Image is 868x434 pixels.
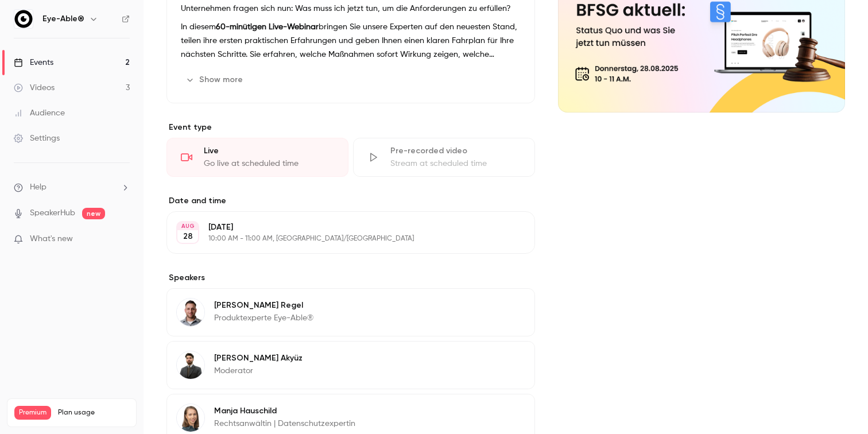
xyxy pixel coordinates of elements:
[166,341,535,389] div: Dominik Akyüz[PERSON_NAME] AkyüzModerator
[42,13,84,25] h6: Eye-Able®
[177,404,204,432] img: Manja Hauschild
[390,158,521,169] div: Stream at scheduled time
[30,181,46,193] span: Help
[177,351,204,379] img: Dominik Akyüz
[208,222,474,233] p: [DATE]
[14,107,65,119] div: Audience
[14,57,53,68] div: Events
[214,352,303,364] p: [PERSON_NAME] Akyüz
[183,231,193,242] p: 28
[30,233,73,245] span: What's new
[166,272,535,284] label: Speakers
[204,145,334,157] div: Live
[14,10,33,28] img: Eye-Able®
[214,405,355,417] p: Manja Hauschild
[208,234,474,243] p: 10:00 AM - 11:00 AM, [GEOGRAPHIC_DATA]/[GEOGRAPHIC_DATA]
[353,138,535,177] div: Pre-recorded videoStream at scheduled time
[58,408,129,417] span: Plan usage
[181,20,521,61] p: In diesem bringen Sie unsere Experten auf den neuesten Stand, teilen ihre ersten praktischen Erfa...
[14,181,130,193] li: help-dropdown-opener
[181,71,250,89] button: Show more
[390,145,521,157] div: Pre-recorded video
[14,406,51,420] span: Premium
[214,300,313,311] p: [PERSON_NAME] Regel
[166,138,348,177] div: LiveGo live at scheduled time
[166,195,535,207] label: Date and time
[214,418,355,429] p: Rechtsanwältin | Datenschutzexpertin
[177,299,204,326] img: Tom Regel
[166,288,535,336] div: Tom Regel[PERSON_NAME] RegelProduktexperte Eye-Able®
[14,82,55,94] div: Videos
[214,365,303,377] p: Moderator
[214,312,313,324] p: Produktexperte Eye-Able®
[216,23,319,31] strong: 60-minütigen Live-Webinar
[166,122,535,133] p: Event type
[82,208,105,219] span: new
[30,207,75,219] a: SpeakerHub
[204,158,334,169] div: Go live at scheduled time
[14,133,60,144] div: Settings
[177,222,198,230] div: AUG
[116,234,130,245] iframe: Noticeable Trigger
